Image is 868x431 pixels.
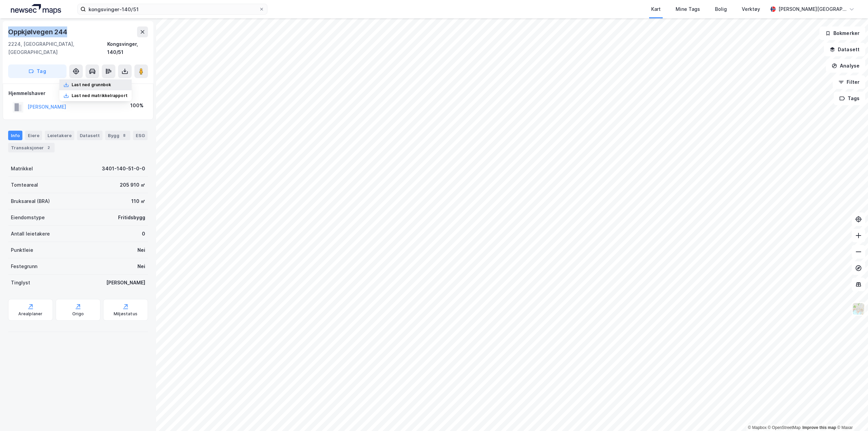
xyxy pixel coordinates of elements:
[72,82,111,88] div: Last ned grunnbok
[45,131,74,140] div: Leietakere
[748,425,767,430] a: Mapbox
[834,398,868,431] iframe: Chat Widget
[130,101,144,110] div: 100%
[11,165,33,173] div: Matrikkel
[852,302,865,315] img: Z
[824,43,865,56] button: Datasett
[114,311,137,317] div: Miljøstatus
[72,311,84,317] div: Origo
[18,311,42,317] div: Arealplaner
[137,262,145,270] div: Nei
[715,5,727,13] div: Bolig
[8,40,107,56] div: 2224, [GEOGRAPHIC_DATA], [GEOGRAPHIC_DATA]
[11,279,30,287] div: Tinglyst
[11,246,33,254] div: Punktleie
[77,131,102,140] div: Datasett
[120,181,145,189] div: 205 910 ㎡
[106,279,145,287] div: [PERSON_NAME]
[768,425,801,430] a: OpenStreetMap
[676,5,700,13] div: Mine Tags
[25,131,42,140] div: Eiere
[137,246,145,254] div: Nei
[819,26,865,40] button: Bokmerker
[833,75,865,89] button: Filter
[86,4,259,14] input: Søk på adresse, matrikkel, gårdeiere, leietakere eller personer
[826,59,865,73] button: Analyse
[11,230,50,238] div: Antall leietakere
[11,4,61,14] img: logo.a4113a55bc3d86da70a041830d287a7e.svg
[803,425,836,430] a: Improve this map
[11,262,37,270] div: Festegrunn
[834,92,865,105] button: Tags
[118,213,145,222] div: Fritidsbygg
[45,144,52,151] div: 2
[121,132,128,139] div: 8
[11,181,38,189] div: Tomteareal
[105,131,130,140] div: Bygg
[651,5,661,13] div: Kart
[8,64,67,78] button: Tag
[742,5,760,13] div: Verktøy
[142,230,145,238] div: 0
[8,89,148,97] div: Hjemmelshaver
[8,26,69,37] div: Oppkjølvegen 244
[131,197,145,205] div: 110 ㎡
[8,143,55,152] div: Transaksjoner
[778,5,846,13] div: [PERSON_NAME][GEOGRAPHIC_DATA]
[11,197,50,205] div: Bruksareal (BRA)
[72,93,128,98] div: Last ned matrikkelrapport
[102,165,145,173] div: 3401-140-51-0-0
[133,131,148,140] div: ESG
[8,131,22,140] div: Info
[11,213,45,222] div: Eiendomstype
[107,40,148,56] div: Kongsvinger, 140/51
